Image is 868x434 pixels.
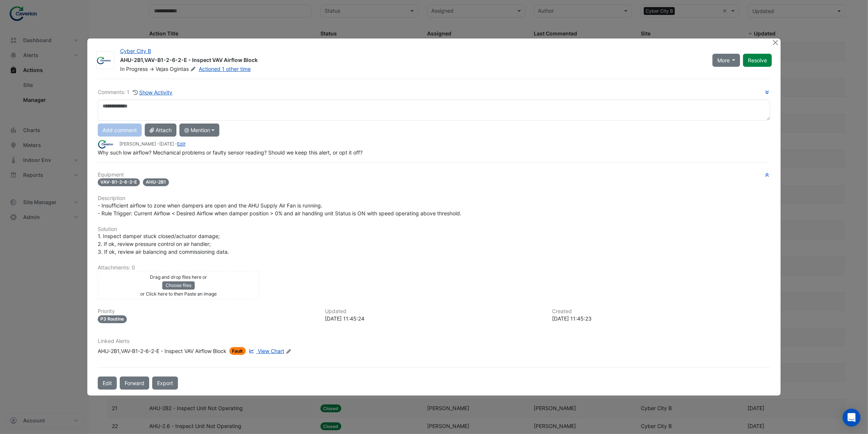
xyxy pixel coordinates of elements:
a: Cyber City B [120,48,151,54]
h6: Attachments: 0 [98,265,771,271]
span: Vejas [156,66,168,72]
small: Drag and drop files here or [150,274,207,280]
button: @ Mention [179,124,219,137]
img: Caverion [97,57,114,64]
span: 1. Inspect damper stuck closed/actuator damage; 2. If ok, review pressure control on air handler;... [98,233,229,255]
a: Actioned 1 other time [199,66,251,72]
div: AHU-2B1,VAV-B1-2-6-2-E - Inspect VAV Airflow Block [120,56,704,65]
a: Edit [177,141,185,147]
div: AHU-2B1,VAV-B1-2-6-2-E - Inspect VAV Airflow Block [98,347,226,355]
button: Show Activity [132,88,173,97]
span: - Insufficient airflow to zone when dampers are open and the AHU Supply Air Fan is running. - Rul... [98,202,461,216]
small: [PERSON_NAME] - - [119,141,185,147]
fa-icon: Edit Linked Alerts [286,349,291,354]
h6: Equipment [98,172,771,178]
h6: Solution [98,226,771,232]
span: Why such low airflow? Mechanical problems or faulty sensor reading? Should we keep this alert, or... [98,149,363,156]
button: Resolve [743,54,772,67]
button: Edit [98,377,117,390]
a: View Chart [247,347,284,355]
button: Choose files [162,281,195,290]
h6: Description [98,195,771,202]
span: AHU-2B1 [143,178,169,186]
span: More [717,56,730,64]
span: -> [149,66,154,72]
button: Close [771,38,779,46]
a: Export [152,377,178,390]
small: or Click here to then Paste an image [140,291,217,297]
span: 2025-08-11 11:45:24 [159,141,174,147]
span: Ogintas [170,65,197,73]
button: More [712,54,740,67]
h6: Linked Alerts [98,338,771,344]
span: Fault [229,347,246,355]
button: Attach [145,124,176,137]
span: VAV-B1-2-6-2-E [98,178,140,186]
div: [DATE] 11:45:23 [552,315,770,322]
h6: Created [552,308,770,315]
div: [DATE] 11:45:24 [325,315,543,322]
span: In Progress [120,66,148,72]
button: Forward [120,377,149,390]
img: Caverion [98,140,116,148]
div: Open Intercom Messenger [843,409,861,427]
h6: Priority [98,308,316,315]
span: View Chart [258,348,284,354]
div: P3 Routine [98,315,127,323]
h6: Updated [325,308,543,315]
div: Comments: 1 [98,88,173,97]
